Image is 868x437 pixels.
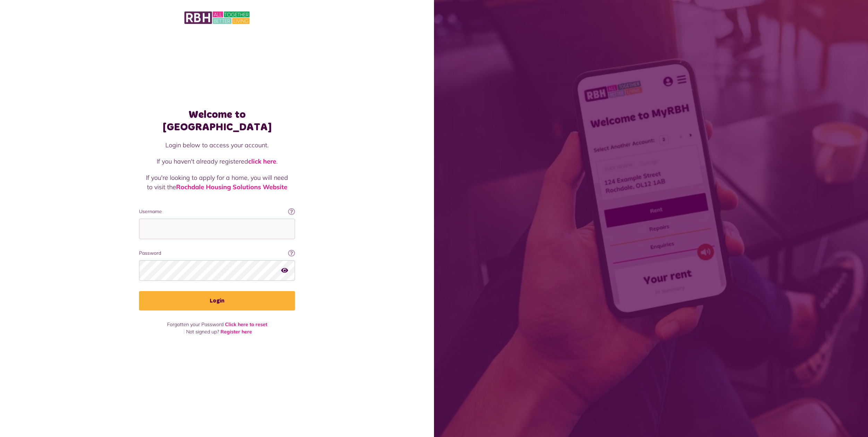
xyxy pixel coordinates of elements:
[248,157,276,165] a: click here
[186,329,219,335] span: Not signed up?
[139,250,295,257] label: Password
[184,10,250,25] img: MyRBH
[167,321,224,327] span: Forgotten your Password
[139,208,295,215] label: Username
[225,321,267,327] a: Click here to reset
[146,173,288,192] p: If you're looking to apply for a home, you will need to visit the
[176,183,287,191] a: Rochdale Housing Solutions Website
[220,329,252,335] a: Register here
[139,108,295,133] h1: Welcome to [GEOGRAPHIC_DATA]
[139,291,295,311] button: Login
[146,140,288,150] p: Login below to access your account.
[146,157,288,166] p: If you haven't already registered .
